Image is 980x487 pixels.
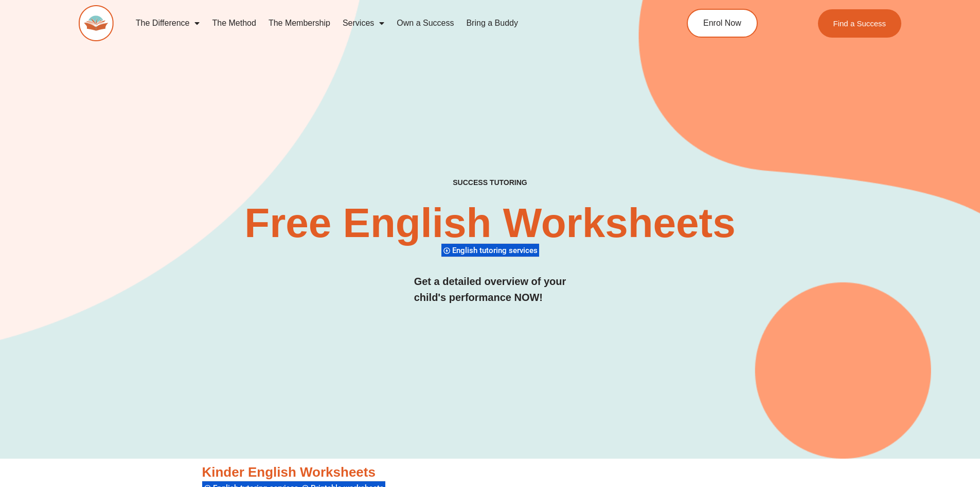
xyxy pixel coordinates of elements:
h2: Free English Worksheets​ [219,203,762,244]
a: The Difference [130,11,206,35]
h3: Get a detailed overview of your child's performance NOW! [414,274,566,306]
span: Enrol Now [703,19,741,27]
h4: SUCCESS TUTORING​ [368,178,612,187]
nav: Menu [130,11,640,35]
a: The Method [206,11,262,35]
a: Find a Success [818,9,902,38]
a: Bring a Buddy [460,11,524,35]
span: English tutoring services [452,246,541,255]
a: Services [336,11,390,35]
span: Find a Success [833,20,886,27]
h3: Kinder English Worksheets [202,464,778,481]
a: Enrol Now [687,9,758,38]
a: The Membership [262,11,336,35]
div: English tutoring services [441,243,539,257]
a: Own a Success [390,11,460,35]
